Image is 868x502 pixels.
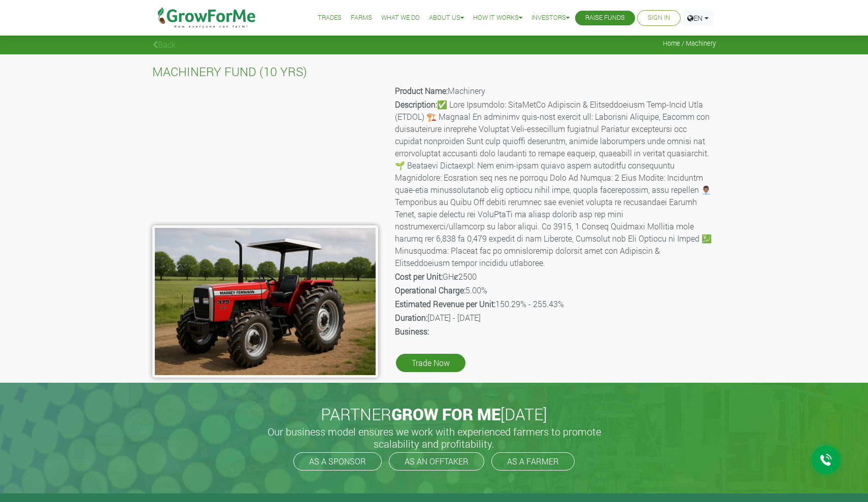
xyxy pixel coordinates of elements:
b: Business: [395,326,429,337]
b: Duration: [395,312,427,323]
a: Trades [318,13,342,23]
h4: MACHINERY FUND (10 YRS) [152,64,716,79]
p: 150.29% - 255.43% [395,298,714,310]
a: What We Do [381,13,420,23]
b: Operational Charge: [395,285,465,295]
a: About Us [429,13,464,23]
p: 5.00% [395,284,714,296]
p: ✅ Lore Ipsumdolo: SitaMetCo Adipiscin & Elitseddoeiusm Temp-Incid Utla (ETDOL) 🏗️ Magnaal En admi... [395,98,714,269]
h5: Our business model ensures we work with experienced farmers to promote scalability and profitabil... [256,425,612,450]
span: Home / Machinery [663,40,716,47]
a: EN [683,10,713,26]
b: Description: [395,99,437,110]
p: GHȼ2500 [395,271,714,283]
span: GROW FOR ME [391,403,500,425]
a: Raise Funds [585,13,625,23]
a: AS AN OFFTAKER [389,452,484,471]
a: Investors [531,13,570,23]
a: Trade Now [396,354,465,372]
b: Cost per Unit: [395,271,443,282]
a: How it Works [473,13,522,23]
a: AS A FARMER [491,452,575,471]
a: Back [152,39,176,50]
p: Machinery [395,85,714,97]
a: Farms [351,13,372,23]
img: growforme image [152,225,378,378]
a: AS A SPONSOR [293,452,382,471]
p: [DATE] - [DATE] [395,312,714,324]
a: Sign In [648,13,670,23]
h2: PARTNER [DATE] [156,405,712,424]
b: Product Name: [395,85,448,96]
b: Estimated Revenue per Unit: [395,298,495,309]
